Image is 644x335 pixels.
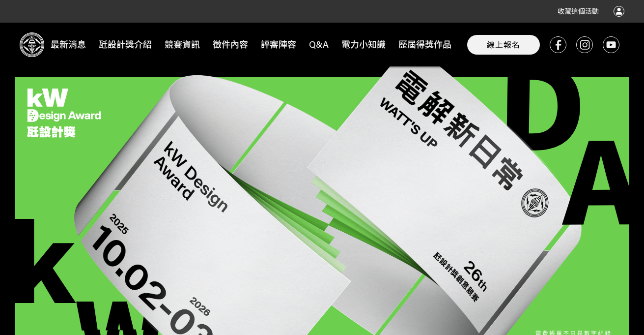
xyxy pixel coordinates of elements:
[20,32,44,57] img: Logo
[336,36,391,53] span: 電力小知識
[45,36,91,53] span: 最新消息
[255,36,302,53] span: 評審陣容
[254,23,303,66] a: 評審陣容
[206,23,254,66] a: 徵件內容
[487,39,520,50] span: 線上報名
[558,7,599,15] span: 收藏這個活動
[393,36,457,53] span: 歷屆得獎作品
[467,35,540,55] button: 線上報名
[93,36,157,53] span: 瓩設計獎介紹
[303,23,335,66] a: Q&A
[158,23,206,66] a: 競賽資訊
[561,141,642,225] img: A
[92,23,158,66] a: 瓩設計獎介紹
[335,23,392,66] a: 電力小知識
[392,23,458,66] a: 歷屆得獎作品
[207,36,253,53] span: 徵件內容
[44,23,92,66] a: 最新消息
[304,36,334,53] span: Q&A
[159,36,205,53] span: 競賽資訊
